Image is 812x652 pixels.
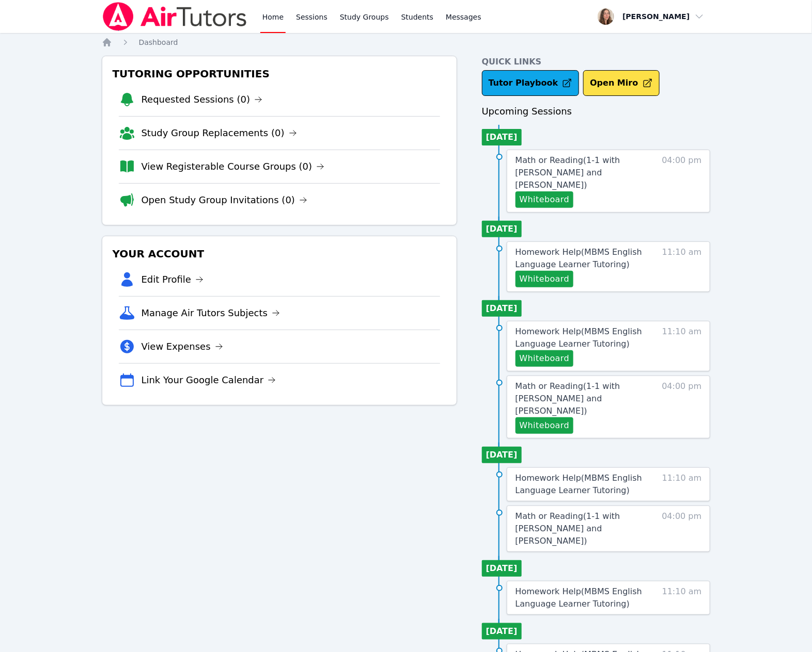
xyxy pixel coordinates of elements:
[482,70,580,96] a: Tutor Playbook
[662,472,702,497] span: 11:10 am
[516,155,620,190] span: Math or Reading ( 1-1 with [PERSON_NAME] and [PERSON_NAME] )
[662,325,702,367] span: 11:10 am
[516,247,642,269] span: Homework Help ( MBMS English Language Learner Tutoring )
[516,472,655,497] a: Homework Help(MBMS English Language Learner Tutoring)
[482,560,522,577] li: [DATE]
[516,417,574,434] button: Whiteboard
[142,306,280,320] a: Manage Air Tutors Subjects
[516,381,620,416] span: Math or Reading ( 1-1 with [PERSON_NAME] and [PERSON_NAME] )
[102,37,711,47] nav: Breadcrumb
[139,37,178,47] a: Dashboard
[482,447,522,463] li: [DATE]
[516,246,655,271] a: Homework Help(MBMS English Language Learner Tutoring)
[482,104,711,119] h3: Upcoming Sessions
[482,300,522,317] li: [DATE]
[142,159,325,174] a: View Registerable Course Groups (0)
[516,585,655,610] a: Homework Help(MBMS English Language Learner Tutoring)
[111,244,448,263] h3: Your Account
[662,154,702,208] span: 04:00 pm
[482,221,522,237] li: [DATE]
[662,510,702,547] span: 04:00 pm
[516,510,655,547] a: Math or Reading(1-1 with [PERSON_NAME] and [PERSON_NAME])
[516,325,655,350] a: Homework Help(MBMS English Language Learner Tutoring)
[482,56,711,68] h4: Quick Links
[516,191,574,208] button: Whiteboard
[516,586,642,609] span: Homework Help ( MBMS English Language Learner Tutoring )
[139,38,178,46] span: Dashboard
[142,339,223,354] a: View Expenses
[482,129,522,145] li: [DATE]
[482,623,522,640] li: [DATE]
[583,70,659,96] button: Open Miro
[516,154,655,191] a: Math or Reading(1-1 with [PERSON_NAME] and [PERSON_NAME])
[516,350,574,367] button: Whiteboard
[516,327,642,349] span: Homework Help ( MBMS English Language Learner Tutoring )
[516,380,655,417] a: Math or Reading(1-1 with [PERSON_NAME] and [PERSON_NAME])
[662,246,702,287] span: 11:10 am
[662,585,702,610] span: 11:10 am
[446,12,481,22] span: Messages
[142,126,297,140] a: Study Group Replacements (0)
[102,2,248,31] img: Air Tutors
[516,511,620,546] span: Math or Reading ( 1-1 with [PERSON_NAME] and [PERSON_NAME] )
[142,272,204,287] a: Edit Profile
[111,64,448,83] h3: Tutoring Opportunities
[142,193,308,207] a: Open Study Group Invitations (0)
[142,92,263,107] a: Requested Sessions (0)
[516,473,642,495] span: Homework Help ( MBMS English Language Learner Tutoring )
[142,373,276,387] a: Link Your Google Calendar
[662,380,702,434] span: 04:00 pm
[516,271,574,287] button: Whiteboard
